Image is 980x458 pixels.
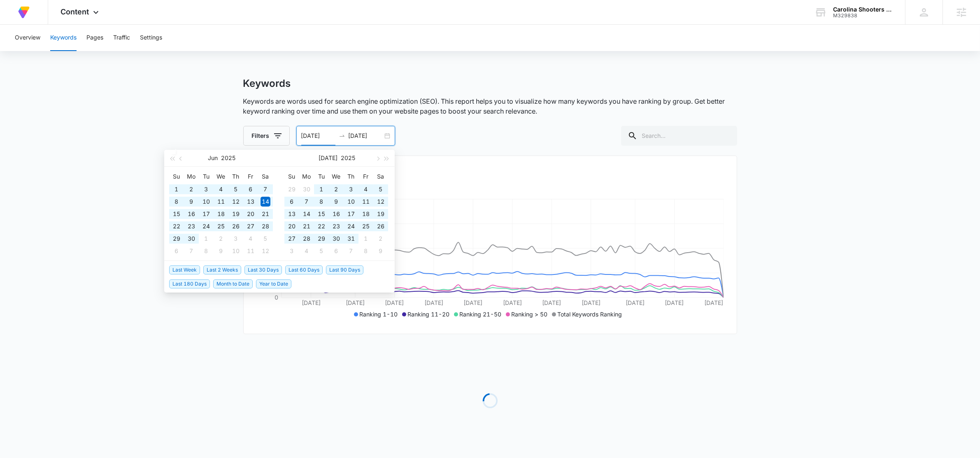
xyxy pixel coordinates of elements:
td: 2025-08-03 [284,245,299,257]
td: 2025-07-03 [344,183,358,195]
td: 2025-06-02 [184,183,199,195]
div: account id [833,13,893,19]
tspan: [DATE] [385,299,404,306]
td: 2025-06-19 [228,208,243,220]
div: 8 [317,197,326,207]
div: 16 [331,209,341,219]
div: 15 [172,209,182,219]
td: 2025-07-08 [199,245,214,257]
td: 2025-06-24 [199,220,214,232]
td: 2025-07-11 [358,195,373,208]
div: 30 [302,184,312,194]
tspan: [DATE] [665,299,684,306]
div: 7 [346,246,356,256]
span: Year to Date [256,279,291,288]
td: 2025-07-27 [284,232,299,245]
span: Ranking 1-10 [360,311,398,318]
span: Last 30 Days [244,265,282,274]
td: 2025-06-09 [184,195,199,208]
div: 10 [201,197,211,207]
div: 5 [231,184,241,194]
div: 19 [376,209,386,219]
div: 19 [231,209,241,219]
td: 2025-07-30 [329,232,344,245]
div: 11 [361,197,371,207]
div: 13 [246,197,256,207]
tspan: [DATE] [542,299,561,306]
td: 2025-06-08 [169,195,184,208]
tspan: 0 [275,294,278,301]
td: 2025-06-27 [243,220,258,232]
div: 7 [186,246,196,256]
td: 2025-06-16 [184,208,199,220]
td: 2025-07-08 [314,195,329,208]
img: website_grey.svg [13,21,20,28]
div: 22 [172,221,182,231]
th: Tu [199,170,214,183]
div: 20 [287,221,297,231]
img: Volusion [16,5,31,20]
div: v 4.0.25 [23,13,40,20]
div: 4 [216,184,226,194]
div: 15 [317,209,326,219]
h2: Organic Keyword Ranking [257,174,724,184]
div: 6 [246,184,256,194]
span: to [339,133,345,139]
div: 5 [261,234,270,244]
button: Keywords [50,25,77,51]
div: 29 [172,234,182,244]
div: 17 [346,209,356,219]
td: 2025-07-06 [169,245,184,257]
button: Overview [15,25,40,51]
div: 3 [287,246,297,256]
div: 4 [246,234,256,244]
th: Mo [299,170,314,183]
td: 2025-08-08 [358,245,373,257]
div: 31 [346,234,356,244]
td: 2025-06-26 [228,220,243,232]
input: End date [349,131,383,140]
td: 2025-06-11 [214,195,228,208]
td: 2025-07-29 [314,232,329,245]
button: 2025 [221,150,236,166]
td: 2025-06-10 [199,195,214,208]
td: 2025-07-21 [299,220,314,232]
div: 18 [361,209,371,219]
td: 2025-06-06 [243,183,258,195]
div: 18 [216,209,226,219]
button: Pages [86,25,103,51]
tspan: [DATE] [503,299,521,306]
td: 2025-07-23 [329,220,344,232]
td: 2025-06-04 [214,183,228,195]
span: Last 90 Days [326,265,363,274]
span: Content [61,7,89,16]
div: 2 [216,234,226,244]
td: 2025-06-12 [228,195,243,208]
td: 2025-06-03 [199,183,214,195]
td: 2025-07-19 [373,208,388,220]
th: We [329,170,344,183]
span: Month to Date [213,279,253,288]
span: Ranking 11-20 [408,311,450,318]
td: 2025-07-09 [329,195,344,208]
td: 2025-08-04 [299,245,314,257]
div: 25 [216,221,226,231]
div: 8 [201,246,211,256]
td: 2025-07-05 [373,183,388,195]
th: Su [284,170,299,183]
td: 2025-07-02 [214,232,228,245]
div: 28 [261,221,270,231]
td: 2025-07-10 [228,245,243,257]
td: 2025-08-09 [373,245,388,257]
th: We [214,170,228,183]
th: Sa [258,170,273,183]
span: Last 180 Days [169,279,210,288]
td: 2025-06-13 [243,195,258,208]
td: 2025-07-04 [358,183,373,195]
td: 2025-06-18 [214,208,228,220]
button: 2025 [341,150,356,166]
div: 27 [287,234,297,244]
td: 2025-07-31 [344,232,358,245]
div: 10 [231,246,241,256]
td: 2025-07-20 [284,220,299,232]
